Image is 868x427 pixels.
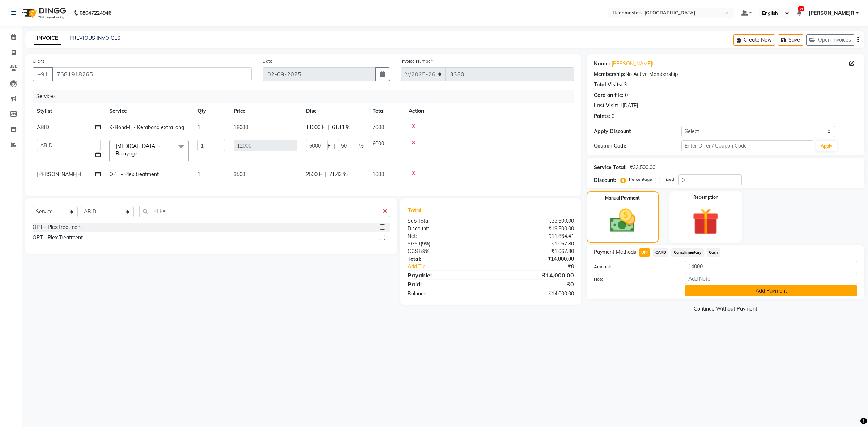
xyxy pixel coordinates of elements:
span: CARD [653,248,668,257]
div: OPT - Plex Treatment [33,234,83,242]
span: 1000 [373,171,384,178]
span: 3500 [234,171,245,178]
div: ₹0 [491,280,579,289]
span: 9% [422,241,429,247]
span: ABID [37,124,49,131]
div: ₹14,000.00 [491,255,579,263]
div: Balance : [402,290,491,298]
span: 61.11 % [332,124,350,131]
button: Open Invoices [806,34,854,46]
span: [PERSON_NAME]H [37,171,81,178]
span: 18000 [234,124,248,131]
input: Add Note [685,273,857,284]
div: Paid: [402,280,491,289]
input: Enter Offer / Coupon Code [681,140,813,151]
label: Date [263,58,272,64]
div: Total Visits: [594,81,622,89]
div: 3 [624,81,627,89]
button: +91 [33,67,53,81]
span: | [328,124,329,131]
span: % [359,142,364,150]
th: Action [404,103,574,119]
label: Amount: [588,264,680,270]
span: 14 [798,6,804,11]
span: 1 [197,171,200,178]
th: Disc [302,103,368,119]
span: 2500 F [306,171,322,178]
span: 9% [422,248,429,254]
div: Name: [594,60,610,68]
button: Save [778,34,803,46]
a: Continue Without Payment [588,305,863,313]
div: ₹14,000.00 [491,271,579,279]
div: 0 [625,91,628,99]
span: F [328,142,331,150]
a: 14 [797,10,801,16]
th: Service [105,103,193,119]
div: ₹33,500.00 [491,217,579,225]
span: Cash [707,248,720,257]
button: Create New [733,34,775,46]
div: Apply Discount [594,128,682,135]
div: Last Visit: [594,102,618,110]
img: _gift.svg [684,205,727,238]
div: ( ) [402,240,491,248]
div: ₹1,067.80 [491,248,579,255]
input: Search or Scan [139,206,380,217]
label: Client [33,58,44,64]
img: logo [18,3,68,23]
label: Manual Payment [605,195,640,201]
div: Payable: [402,271,491,279]
a: PREVIOUS INVOICES [69,35,120,41]
b: 08047224946 [80,3,111,23]
span: 6000 [373,140,384,147]
div: OPT - Plex treatment [33,223,82,231]
th: Stylist [33,103,105,119]
div: Membership: [594,71,625,78]
input: Search by Name/Mobile/Email/Code [52,67,252,81]
div: ₹33,500.00 [630,164,655,171]
span: Complimentary [671,248,704,257]
a: INVOICE [34,32,61,45]
span: | [333,142,335,150]
label: Invoice Number [401,58,432,64]
span: [PERSON_NAME]R [809,9,854,17]
button: Add Payment [685,285,857,296]
div: Discount: [594,176,616,184]
span: 1 [197,124,200,131]
div: ₹14,000.00 [491,290,579,298]
div: Coupon Code [594,142,682,150]
span: Payment Methods [594,248,636,256]
span: SGST [408,240,421,247]
div: Service Total: [594,164,627,171]
div: ₹1,067.80 [491,240,579,248]
span: OPT - Plex treatment [109,171,159,178]
span: 11000 F [306,124,325,131]
th: Total [368,103,404,119]
span: [MEDICAL_DATA] - Balayage [116,143,160,157]
span: Total [408,206,424,214]
span: 71.43 % [329,171,348,178]
div: Net: [402,232,491,240]
a: x [137,150,141,157]
a: [PERSON_NAME]t [612,60,654,68]
span: UPI [639,248,650,257]
div: ₹11,864.41 [491,232,579,240]
img: _cash.svg [601,206,644,236]
input: Amount [685,261,857,272]
div: Card on file: [594,91,624,99]
div: No Active Membership [594,71,857,78]
label: Percentage [629,176,652,183]
span: | [325,171,326,178]
div: Total: [402,255,491,263]
div: 0 [612,112,614,120]
div: ₹19,500.00 [491,225,579,232]
div: Sub Total: [402,217,491,225]
span: 7000 [373,124,384,131]
a: Add Tip [402,263,505,270]
label: Note: [588,276,680,282]
button: Apply [816,141,837,151]
label: Fixed [663,176,674,183]
th: Qty [193,103,229,119]
div: Points: [594,112,610,120]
